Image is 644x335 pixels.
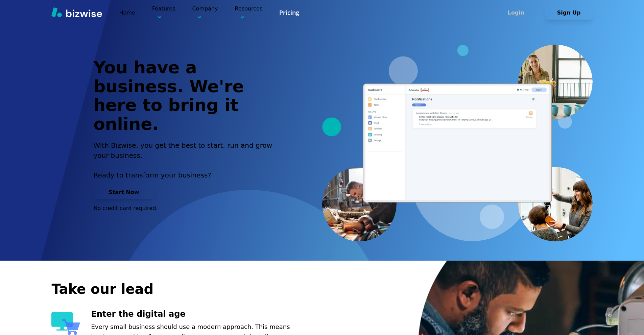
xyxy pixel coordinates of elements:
[51,7,102,17] img: Bizwise Logo
[152,5,175,21] p: Features
[93,140,280,161] h2: With Bizwise, you get the best to start, run and grow your business.
[119,9,135,16] a: Home
[545,9,593,16] a: Sign Up
[51,312,80,335] img: Enter the digital age Icon
[545,6,593,20] button: Sign Up
[93,189,154,195] a: Start Now
[93,205,280,212] p: No credit card required.
[493,9,545,16] a: Login
[93,58,280,134] h1: You have a business. We're here to bring it online.
[493,6,540,20] button: Login
[51,280,558,298] h2: Take our lead
[93,170,280,180] p: Ready to transform your business?
[91,309,305,320] h3: Enter the digital age
[279,8,299,17] a: Pricing
[235,5,263,21] p: Resources
[93,186,154,199] button: Start Now
[192,5,218,21] p: Company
